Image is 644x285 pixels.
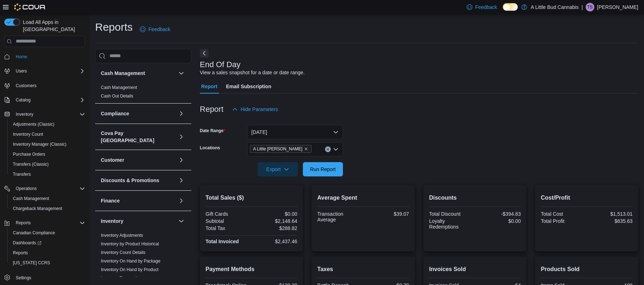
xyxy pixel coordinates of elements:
[206,225,250,231] div: Total Tax
[13,219,34,227] button: Reports
[10,229,85,237] span: Canadian Compliance
[503,3,518,11] input: Dark Mode
[7,228,88,238] button: Canadian Compliance
[247,125,343,139] button: [DATE]
[13,250,28,256] span: Reports
[101,94,133,99] a: Cash Out Details
[13,274,34,282] a: Settings
[10,239,44,247] a: Dashboards
[429,265,521,274] h2: Invoices Sold
[7,159,88,169] button: Transfers (Classic)
[206,218,250,224] div: Subtotal
[206,211,250,217] div: Gift Cards
[101,197,120,204] h3: Finance
[303,162,343,176] button: Run Report
[10,229,58,237] a: Canadian Compliance
[16,68,27,74] span: Users
[10,259,85,267] span: Washington CCRS
[429,211,473,217] div: Total Discount
[10,120,57,129] a: Adjustments (Classic)
[101,276,144,281] a: Inventory Transactions
[13,184,85,193] span: Operations
[200,60,241,69] h3: End Of Day
[13,161,49,167] span: Transfers (Classic)
[588,218,633,224] div: $635.63
[476,218,521,224] div: $0.00
[16,83,36,89] span: Customers
[200,49,208,57] button: Next
[10,140,85,149] span: Inventory Manager (Classic)
[13,110,85,119] span: Inventory
[13,110,36,119] button: Inventory
[101,110,176,117] button: Compliance
[101,85,137,90] span: Cash Management
[13,171,31,177] span: Transfers
[206,194,298,202] h2: Total Sales ($)
[10,170,85,179] span: Transfers
[475,4,497,11] span: Feedback
[101,259,161,264] a: Inventory On Hand by Package
[16,186,37,191] span: Operations
[177,217,186,225] button: Inventory
[13,196,49,201] span: Cash Management
[531,3,579,11] p: A Little Bud Cannabis
[148,26,170,33] span: Feedback
[253,225,297,231] div: $288.82
[101,70,145,77] h3: Cash Management
[16,111,33,117] span: Inventory
[95,20,133,34] h1: Reports
[101,241,159,246] a: Inventory by Product Historical
[365,211,409,217] div: $39.07
[10,204,85,213] span: Chargeback Management
[13,219,85,227] span: Reports
[13,131,43,137] span: Inventory Count
[16,275,31,281] span: Settings
[101,217,176,225] button: Inventory
[177,69,186,77] button: Cash Management
[177,109,186,118] button: Compliance
[200,105,223,114] h3: Report
[13,260,50,266] span: [US_STATE] CCRS
[101,197,176,204] button: Finance
[10,160,51,169] a: Transfers (Classic)
[10,239,85,247] span: Dashboards
[177,156,186,164] button: Customer
[7,194,88,204] button: Cash Management
[10,194,85,203] span: Cash Management
[541,218,585,224] div: Total Profit
[13,52,30,61] a: Home
[7,139,88,149] button: Inventory Manager (Classic)
[16,54,27,60] span: Home
[1,51,88,62] button: Home
[541,265,633,274] h2: Products Sold
[304,147,308,151] button: Remove A Little Bud Whistler from selection in this group
[13,151,45,157] span: Purchase Orders
[317,265,409,274] h2: Taxes
[7,169,88,179] button: Transfers
[101,93,133,99] span: Cash Out Details
[7,129,88,139] button: Inventory Count
[10,249,85,257] span: Reports
[325,146,331,152] button: Clear input
[101,85,137,90] a: Cash Management
[1,218,88,228] button: Reports
[13,273,85,282] span: Settings
[13,141,67,147] span: Inventory Manager (Classic)
[177,132,186,141] button: Cova Pay [GEOGRAPHIC_DATA]
[581,3,583,11] p: |
[101,217,123,225] h3: Inventory
[177,196,186,205] button: Finance
[10,140,69,149] a: Inventory Manager (Classic)
[13,121,54,127] span: Adjustments (Classic)
[10,130,46,139] a: Inventory Count
[253,211,297,217] div: $0.00
[13,96,33,104] button: Catalog
[7,204,88,214] button: Chargeback Management
[101,177,176,184] button: Discounts & Promotions
[541,194,633,202] h2: Cost/Profit
[226,79,271,94] span: Email Subscription
[95,83,191,103] div: Cash Management
[1,66,88,76] button: Users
